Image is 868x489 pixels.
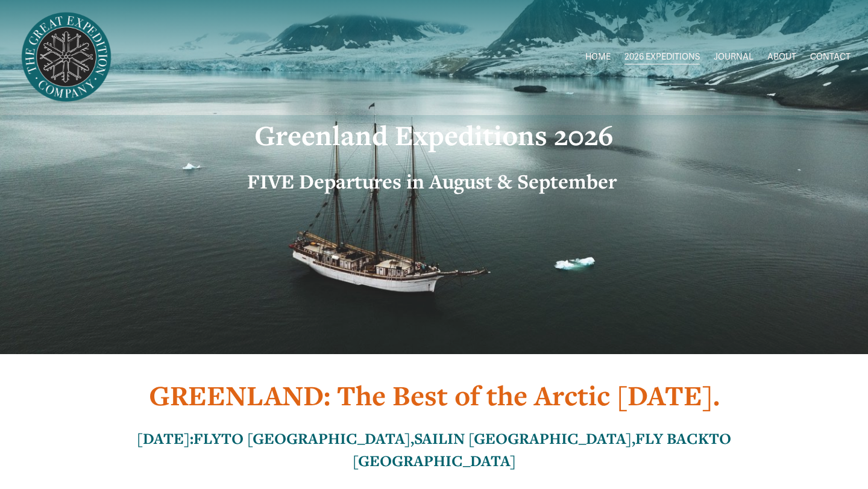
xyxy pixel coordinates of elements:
[624,49,700,66] a: folder dropdown
[254,117,614,154] strong: Greenland Expeditions 2026
[414,428,447,449] strong: SAIL
[193,428,221,449] strong: FLY
[767,49,796,66] a: ABOUT
[353,428,735,470] strong: TO [GEOGRAPHIC_DATA]
[624,49,700,65] span: 2026 EXPEDITIONS
[447,428,635,449] strong: IN [GEOGRAPHIC_DATA],
[585,49,611,66] a: HOME
[137,428,193,449] strong: [DATE]:
[714,49,753,66] a: JOURNAL
[221,428,414,449] strong: TO [GEOGRAPHIC_DATA],
[17,8,115,106] img: Arctic Expeditions
[149,377,720,414] strong: GREENLAND: The Best of the Arctic [DATE].
[810,49,851,66] a: CONTACT
[247,168,617,195] strong: FIVE Departures in August & September
[635,428,709,449] strong: FLY BACK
